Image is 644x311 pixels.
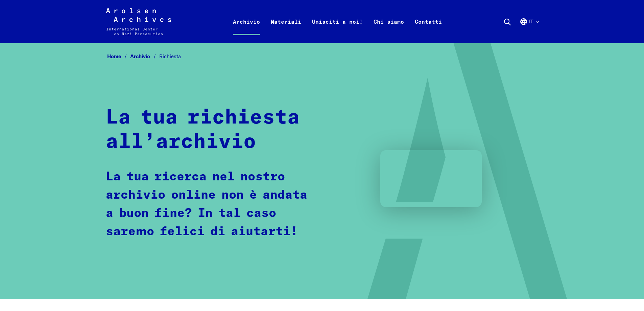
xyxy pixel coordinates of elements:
[228,8,447,35] nav: Primaria
[409,16,447,43] a: Contatti
[107,53,130,60] a: Home
[228,16,265,43] a: Archivio
[520,18,539,42] button: Italiano, selezione lingua
[368,16,409,43] a: Chi siamo
[106,108,300,152] strong: La tua richiesta all’archivio
[307,16,368,43] a: Unisciti a noi!
[265,16,307,43] a: Materiali
[106,51,539,62] nav: Breadcrumb
[130,53,159,60] a: Archivio
[106,168,310,241] p: La tua ricerca nel nostro archivio online non è andata a buon fine? In tal caso saremo felici di ...
[159,53,181,60] span: Richiesta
